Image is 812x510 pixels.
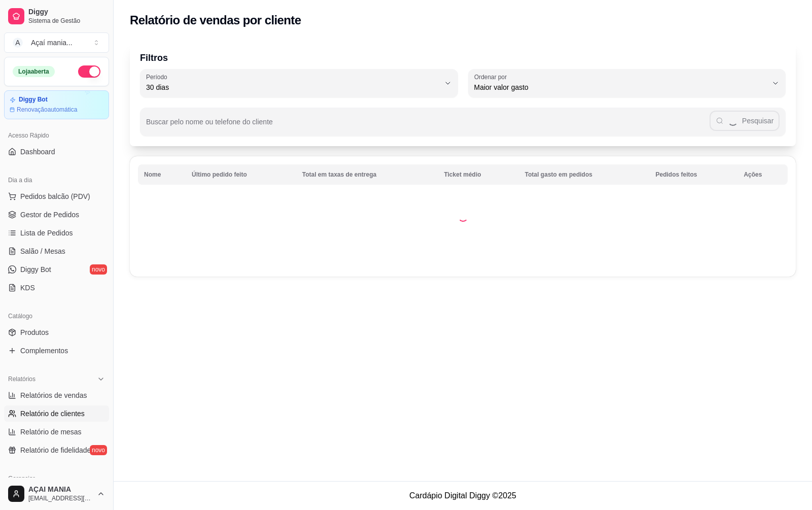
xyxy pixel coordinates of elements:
[4,32,109,53] button: Select a team
[28,8,105,17] span: Diggy
[20,228,73,238] span: Lista de Pedidos
[20,264,51,275] span: Diggy Bot
[4,188,109,205] button: Pedidos balcão (PDV)
[20,346,68,356] span: Complementos
[8,375,36,383] span: Relatórios
[20,427,82,437] span: Relatório de mesas
[28,494,93,502] span: [EMAIL_ADDRESS][DOMAIN_NAME]
[20,445,91,455] span: Relatório de fidelidade
[474,82,768,92] span: Maior valor gasto
[20,283,35,293] span: KDS
[4,261,109,278] a: Diggy Botnovo
[19,96,48,104] article: Diggy Bot
[4,172,109,188] div: Dia a dia
[458,212,468,222] div: Loading
[4,424,109,440] a: Relatório de mesas
[28,17,105,25] span: Sistema de Gestão
[13,66,55,77] div: Loja aberta
[4,324,109,341] a: Produtos
[146,73,170,81] label: Período
[4,280,109,296] a: KDS
[114,481,812,510] footer: Cardápio Digital Diggy © 2025
[146,82,440,92] span: 30 dias
[20,191,90,201] span: Pedidos balcão (PDV)
[20,390,87,400] span: Relatórios de vendas
[4,243,109,259] a: Salão / Mesas
[4,4,109,28] a: DiggySistema de Gestão
[13,38,23,48] span: A
[20,147,55,157] span: Dashboard
[20,210,79,220] span: Gestor de Pedidos
[4,225,109,241] a: Lista de Pedidos
[20,327,49,337] span: Produtos
[28,485,93,494] span: AÇAI MANIA
[4,90,109,119] a: Diggy BotRenovaçãoautomática
[20,409,85,419] span: Relatório de clientes
[31,38,73,48] div: Açaí mania ...
[146,121,710,131] input: Buscar pelo nome ou telefone do cliente
[4,405,109,422] a: Relatório de clientes
[4,442,109,458] a: Relatório de fidelidadenovo
[4,482,109,506] button: AÇAI MANIA[EMAIL_ADDRESS][DOMAIN_NAME]
[4,207,109,223] a: Gestor de Pedidos
[4,144,109,160] a: Dashboard
[20,246,65,256] span: Salão / Mesas
[4,127,109,144] div: Acesso Rápido
[78,65,100,78] button: Alterar Status
[140,69,458,97] button: Período30 dias
[468,69,786,97] button: Ordenar porMaior valor gasto
[17,106,77,114] article: Renovação automática
[130,12,301,28] h2: Relatório de vendas por cliente
[140,51,786,65] p: Filtros
[474,73,510,81] label: Ordenar por
[4,308,109,324] div: Catálogo
[4,387,109,403] a: Relatórios de vendas
[4,343,109,359] a: Complementos
[4,470,109,487] div: Gerenciar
